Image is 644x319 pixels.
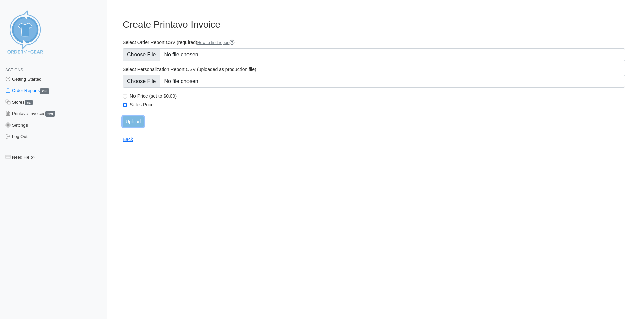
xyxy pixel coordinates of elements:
label: Sales Price [130,102,625,108]
span: 229 [45,111,55,117]
span: Actions [5,68,23,72]
h3: Create Printavo Invoice [123,19,625,30]
a: How to find report [197,40,235,45]
span: 61 [25,100,33,105]
label: No Price (set to $0.00) [130,93,625,99]
label: Select Order Report CSV (required) [123,39,625,46]
input: Upload [123,116,144,127]
label: Select Personalization Report CSV (uploaded as production file) [123,66,625,72]
a: Back [123,137,133,142]
span: 230 [40,88,49,94]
